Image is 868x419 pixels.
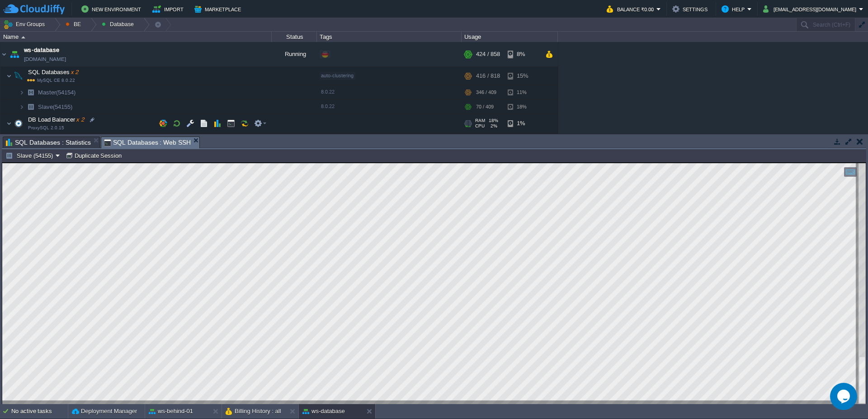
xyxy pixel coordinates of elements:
img: CloudJiffy [3,4,65,15]
img: AMDAwAAAACH5BAEAAAAALAAAAAABAAEAAAICRAEAOw== [0,42,8,66]
span: SQL Databases : Statistics [6,137,91,148]
a: Slave(54155) [37,103,74,111]
span: RAM [475,118,485,123]
img: AMDAwAAAACH5BAEAAAAALAAAAAABAAEAAAICRAEAOw== [19,133,24,147]
div: Usage [462,32,557,42]
button: Duplicate Session [66,151,125,160]
div: 18% [508,100,537,114]
span: [DOMAIN_NAME] [24,55,66,64]
span: Slave [37,103,74,111]
img: AMDAwAAAACH5BAEAAAAALAAAAAABAAEAAAICRAEAOw== [8,42,21,66]
div: No active tasks [11,404,68,419]
img: AMDAwAAAACH5BAEAAAAALAAAAAABAAEAAAICRAEAOw== [24,85,37,99]
img: AMDAwAAAACH5BAEAAAAALAAAAAABAAEAAAICRAEAOw== [21,36,25,38]
div: 416 / 818 [476,67,500,85]
img: AMDAwAAAACH5BAEAAAAALAAAAAABAAEAAAICRAEAOw== [6,114,12,132]
div: 1% [508,114,537,132]
button: Balance ₹0.00 [607,4,656,14]
span: (54154) [56,89,75,96]
span: x 2 [75,116,84,123]
span: 18% [489,118,498,123]
div: 11% [508,85,537,99]
button: Billing History : all [226,407,281,416]
button: Slave (54155) [5,151,56,160]
button: Import [152,4,186,14]
span: SQL Databases : Web SSH [104,137,191,148]
div: 346 / 409 [476,85,496,99]
img: AMDAwAAAACH5BAEAAAAALAAAAAABAAEAAAICRAEAOw== [19,85,24,99]
button: Env Groups [3,18,48,31]
div: 70 / 409 [476,100,494,114]
span: 8.0.22 [321,104,335,109]
span: 2% [488,123,497,129]
img: AMDAwAAAACH5BAEAAAAALAAAAAABAAEAAAICRAEAOw== [24,133,37,147]
iframe: chat widget [830,383,859,410]
button: [EMAIL_ADDRESS][DOMAIN_NAME] [763,4,859,14]
div: Status [272,32,316,42]
span: CPU [475,123,485,129]
div: Running [272,42,317,66]
span: 8.0.22 [321,89,335,94]
div: 4 / 20 [476,133,488,147]
button: Database [102,18,137,31]
div: 15% [508,67,537,85]
div: 424 / 858 [476,42,500,66]
span: DB Load Balancer [27,116,85,123]
span: ProxySQL 2.0.15 [28,125,64,131]
div: Tags [317,32,461,42]
span: MySQL CE 8.0.22 [27,78,75,83]
span: auto-clustering [321,73,354,78]
div: 1% [508,133,537,147]
span: SQL Databases [27,68,80,76]
button: BE [66,18,84,31]
span: Master [37,89,77,96]
button: ws-database [302,407,345,416]
button: New Environment [81,4,144,14]
button: ws-behind-01 [149,407,193,416]
img: AMDAwAAAACH5BAEAAAAALAAAAAABAAEAAAICRAEAOw== [19,100,24,114]
a: Master(54154) [37,89,77,96]
button: Settings [672,4,710,14]
img: AMDAwAAAACH5BAEAAAAALAAAAAABAAEAAAICRAEAOw== [12,114,25,132]
button: Deployment Manager [72,407,137,416]
a: ws-database [24,46,60,55]
div: 8% [508,42,537,66]
a: DB Load Balancerx 2ProxySQL 2.0.15 [27,116,85,123]
button: Marketplace [194,4,244,14]
div: Name [1,32,271,42]
span: (54155) [53,104,72,110]
img: AMDAwAAAACH5BAEAAAAALAAAAAABAAEAAAICRAEAOw== [24,100,37,114]
button: Help [722,4,747,14]
img: AMDAwAAAACH5BAEAAAAALAAAAAABAAEAAAICRAEAOw== [12,67,25,85]
a: SQL Databasesx 2MySQL CE 8.0.22 [27,69,80,75]
img: AMDAwAAAACH5BAEAAAAALAAAAAABAAEAAAICRAEAOw== [6,67,12,85]
span: x 2 [70,69,79,75]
